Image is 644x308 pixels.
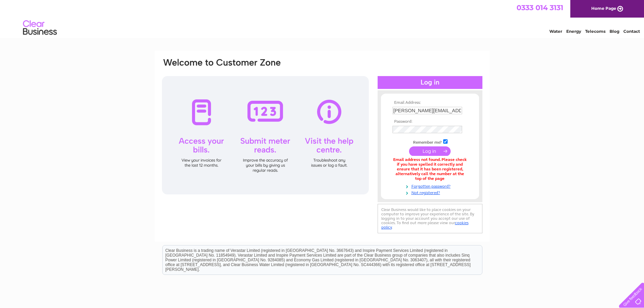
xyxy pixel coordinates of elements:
[391,138,469,145] td: Remember me?
[517,3,563,12] a: 0333 014 3131
[392,158,468,181] div: Email address not found. Please check if you have spelled it correctly and ensure that it has bee...
[610,29,619,34] a: Blog
[392,183,469,189] a: Forgotten password?
[623,29,640,34] a: Contact
[392,189,469,195] a: Not registered?
[391,100,469,105] th: Email Address:
[585,29,605,34] a: Telecoms
[23,18,57,38] img: logo.png
[163,4,482,33] div: Clear Business is a trading name of Verastar Limited (registered in [GEOGRAPHIC_DATA] No. 3667643...
[391,119,469,124] th: Password:
[549,29,562,34] a: Water
[409,146,451,156] input: Submit
[381,220,469,230] a: cookies policy
[378,204,482,233] div: Clear Business would like to place cookies on your computer to improve your experience of the sit...
[566,29,581,34] a: Energy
